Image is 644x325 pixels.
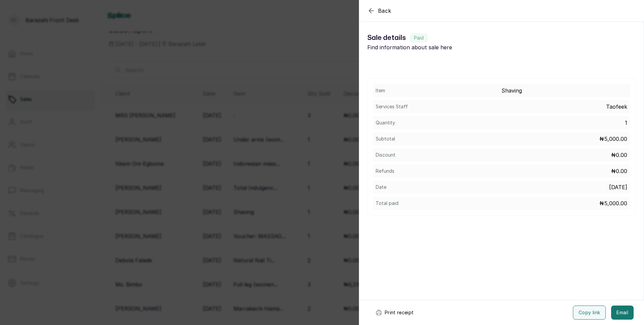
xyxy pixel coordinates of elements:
[376,119,395,126] p: Quantity
[367,33,501,43] h1: Sale details
[410,33,428,43] label: Paid
[367,7,391,15] button: Back
[370,306,419,320] button: Print receipt
[376,136,395,142] p: Subtotal
[501,87,627,95] p: Shaving
[599,135,627,143] p: ₦5,000.00
[609,183,627,191] p: [DATE]
[376,103,408,110] p: Services Staff
[611,167,627,175] p: ₦0.00
[367,43,501,51] p: Find information about sale here
[376,152,395,158] p: Discount
[606,103,627,111] p: Taofeek
[376,200,398,207] p: Total paid
[378,7,391,15] span: Back
[376,87,385,94] p: Item
[376,168,394,174] p: Refunds
[599,199,627,207] p: ₦5,000.00
[611,151,627,159] p: ₦0.00
[376,184,386,191] p: Date
[625,119,627,127] p: 1
[611,306,634,320] button: Email
[573,306,606,320] button: Copy link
